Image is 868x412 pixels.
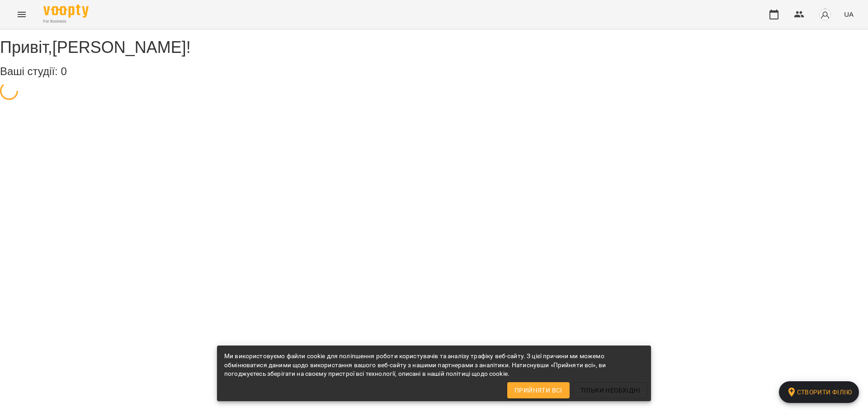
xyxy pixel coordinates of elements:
img: avatar_s.png [819,8,831,21]
img: Voopty Logo [43,5,89,18]
button: Menu [11,4,33,25]
button: UA [840,6,857,23]
span: UA [844,9,854,19]
span: For Business [43,19,89,24]
span: 0 [61,65,66,77]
